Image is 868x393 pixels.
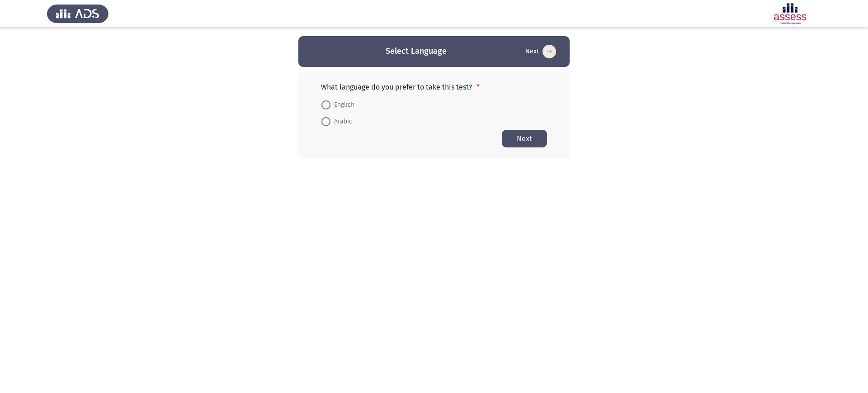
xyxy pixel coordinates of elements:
span: Arabic [330,116,352,127]
h3: Select Language [386,46,447,57]
span: English [330,99,354,110]
img: Assessment logo of Misr Insurance Situational Judgment Assessment (Managerial-V1) [759,1,821,26]
p: What language do you prefer to take this test? [321,83,547,91]
button: Start assessment [502,130,547,147]
img: Assess Talent Management logo [47,1,108,26]
button: Start assessment [523,44,559,59]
